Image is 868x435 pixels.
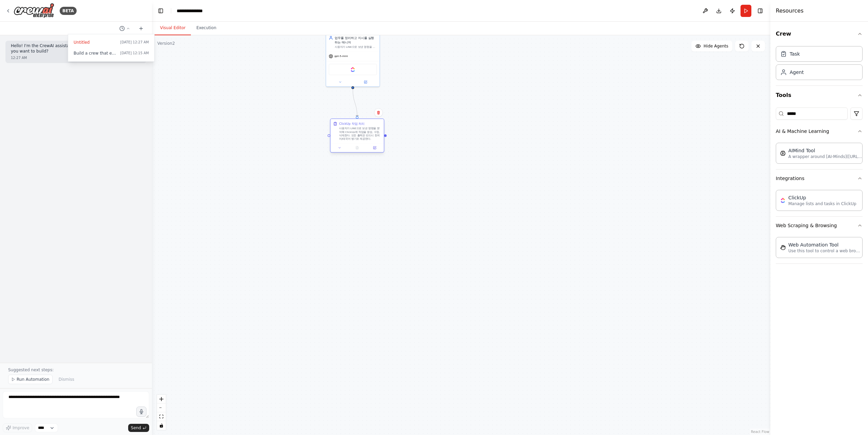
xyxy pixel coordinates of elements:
[157,41,175,46] div: Version 2
[339,127,381,141] div: 사용자가 LINE으로 보낸 명령을 분석해 ClickUp에 작업을 생성, 수정, 삭제한다. 모든 출력은 반드시 한국어/태국어 병기로 제공한다.
[776,43,863,85] div: Crew
[751,430,769,434] a: React Flow attribution
[755,6,765,16] button: Hide right sidebar
[704,43,728,49] span: Hide Agents
[350,67,355,72] img: ClickUp
[334,55,348,58] span: gpt-5-mini
[788,154,863,159] p: A wrapper around [AI-Minds]([URL][DOMAIN_NAME]). Useful for when you need answers to questions fr...
[155,21,191,35] button: Visual Editor
[120,40,149,45] span: [DATE] 12:27 AM
[776,24,863,43] button: Crew
[120,51,149,56] span: [DATE] 12:15 AM
[790,69,804,76] div: Agent
[71,37,152,48] button: Untitled[DATE] 12:27 AM
[788,147,863,154] div: AIMind Tool
[339,121,364,126] div: ClickUp 작업 처리
[157,421,166,430] button: toggle interactivity
[326,33,380,87] div: 업무를 정리하고 지시를 실행하는 매니저사용자가 LINE으로 보낸 명령을 분석하여, ClickUp에 Task를 만들고 업데이트하며, 항상 한국어와 태국어 병기된 결과를 제공한다...
[776,7,804,15] h4: Resources
[74,40,118,45] span: Untitled
[374,108,383,117] button: Delete node
[788,248,863,254] p: Use this tool to control a web browser and interact with websites using natural language. Capabil...
[330,119,384,153] div: ClickUp 작업 처리사용자가 LINE으로 보낸 명령을 분석해 ClickUp에 작업을 생성, 수정, 삭제한다. 모든 출력은 반드시 한국어/태국어 병기로 제공한다.
[776,234,863,263] div: Web Scraping & Browsing
[74,51,118,56] span: Build a crew that extracts data from incoming invoices, validates information against purchase or...
[157,403,166,412] button: zoom out
[191,21,222,35] button: Execution
[367,145,382,150] button: Open in side panel
[71,48,152,59] button: Build a crew that extracts data from incoming invoices, validates information against purchase or...
[156,6,165,16] button: Hide left sidebar
[790,51,800,57] div: Task
[776,170,863,187] button: Integrations
[788,241,863,248] div: Web Automation Tool
[776,187,863,216] div: Integrations
[351,89,359,117] g: Edge from 11869594-535e-46b1-92d3-9e01749de2b4 to 856bd4d1-0a8a-42bc-93b7-661fb1fbb2df
[776,217,863,234] button: Web Scraping & Browsing
[157,412,166,421] button: fit view
[177,7,212,14] nav: breadcrumb
[348,145,366,150] button: No output available
[776,140,863,169] div: AI & Machine Learning
[780,198,786,203] img: ClickUp
[780,245,786,250] img: StagehandTool
[788,194,856,201] div: ClickUp
[335,45,377,48] div: 사용자가 LINE으로 보낸 명령을 분석하여, ClickUp에 Task를 만들고 업데이트하며, 항상 한국어와 태국어 병기된 결과를 제공한다.
[776,122,863,140] button: AI & Machine Learning
[353,79,378,84] button: Open in side panel
[788,201,856,206] p: Manage lists and tasks in ClickUp
[157,395,166,430] div: React Flow controls
[157,395,166,403] button: zoom in
[780,151,786,156] img: AIMindTool
[776,86,863,105] button: Tools
[691,41,732,52] button: Hide Agents
[776,105,863,269] div: Tools
[335,36,377,44] div: 업무를 정리하고 지시를 실행하는 매니저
